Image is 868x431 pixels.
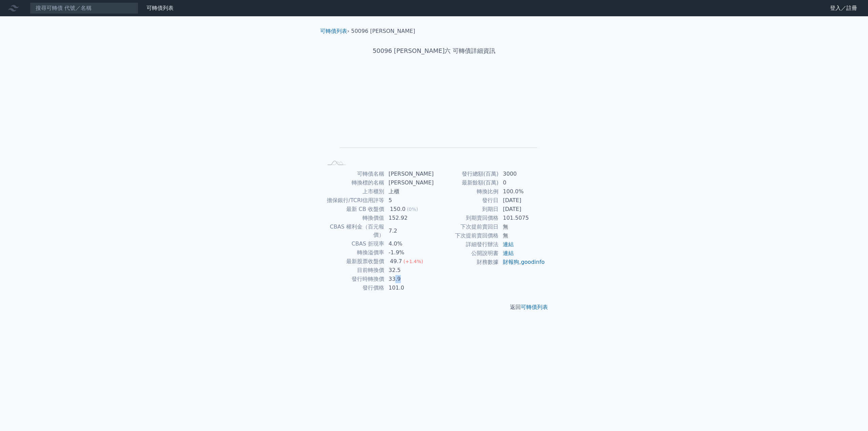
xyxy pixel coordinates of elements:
[384,170,434,178] td: [PERSON_NAME]
[384,214,434,222] td: 152.92
[434,178,499,187] td: 最新餘額(百萬)
[434,240,499,249] td: 詳細發行辦法
[434,222,499,231] td: 下次提前賣回日
[315,46,553,56] h1: 50096 [PERSON_NAME]六 可轉債詳細資訊
[434,231,499,240] td: 下次提前賣回價格
[834,398,868,431] iframe: Chat Widget
[834,398,868,431] div: 聊天小工具
[334,77,537,158] g: Chart
[384,283,434,292] td: 101.0
[323,170,384,178] td: 可轉債名稱
[434,170,499,178] td: 發行總額(百萬)
[323,248,384,257] td: 轉換溢價率
[434,187,499,196] td: 轉換比例
[384,196,434,205] td: 5
[499,231,545,240] td: 無
[384,178,434,187] td: [PERSON_NAME]
[499,187,545,196] td: 100.0%
[320,28,347,34] a: 可轉債列表
[407,207,418,212] span: (0%)
[389,205,407,213] div: 150.0
[503,250,514,256] a: 連結
[499,222,545,231] td: 無
[351,27,415,35] li: 50096 [PERSON_NAME]
[30,2,138,14] input: 搜尋可轉債 代號／名稱
[825,3,863,14] a: 登入／註冊
[384,275,434,283] td: 33.9
[384,222,434,239] td: 7.2
[503,241,514,248] a: 連結
[323,275,384,283] td: 發行時轉換價
[403,259,423,264] span: (+1.4%)
[323,222,384,239] td: CBAS 權利金（百元報價）
[499,258,545,267] td: ,
[499,214,545,222] td: 101.5075
[521,304,548,310] a: 可轉債列表
[384,239,434,248] td: 4.0%
[315,303,553,311] p: 返回
[323,283,384,292] td: 發行價格
[521,259,545,265] a: goodinfo
[434,258,499,267] td: 財務數據
[323,196,384,205] td: 擔保銀行/TCRI信用評等
[323,178,384,187] td: 轉換標的名稱
[503,259,519,265] a: 財報狗
[499,170,545,178] td: 3000
[434,205,499,214] td: 到期日
[384,248,434,257] td: -1.9%
[323,266,384,275] td: 目前轉換價
[499,178,545,187] td: 0
[499,196,545,205] td: [DATE]
[499,205,545,214] td: [DATE]
[320,27,349,35] li: ›
[323,257,384,266] td: 最新股票收盤價
[323,239,384,248] td: CBAS 折現率
[323,187,384,196] td: 上市櫃別
[434,214,499,222] td: 到期賣回價格
[384,187,434,196] td: 上櫃
[389,257,403,266] div: 49.7
[323,205,384,214] td: 最新 CB 收盤價
[323,214,384,222] td: 轉換價值
[146,5,174,11] a: 可轉債列表
[434,249,499,258] td: 公開說明書
[384,266,434,275] td: 32.5
[434,196,499,205] td: 發行日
